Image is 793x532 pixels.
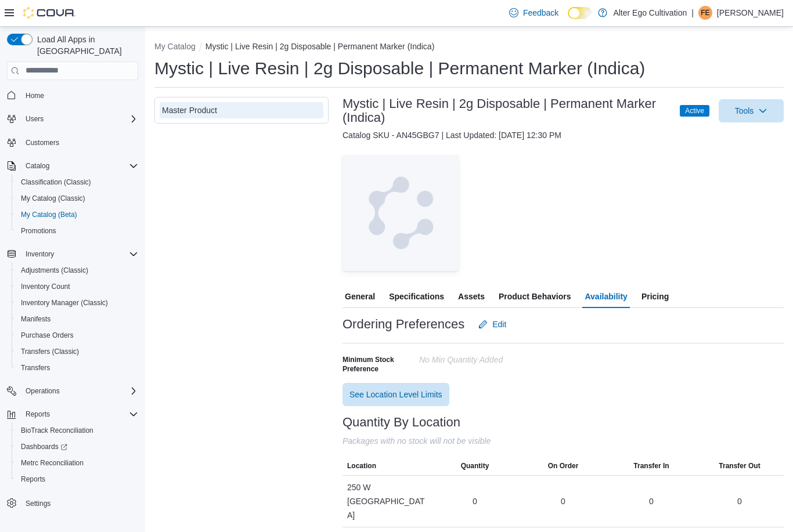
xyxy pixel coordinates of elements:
div: No min Quantity added [419,350,575,364]
span: Operations [26,386,60,396]
span: Availability [585,285,627,308]
span: See Location Level Limits [349,389,442,400]
span: Catalog [21,159,138,173]
a: BioTrack Reconciliation [16,424,98,437]
span: On Order [548,461,579,471]
span: Active [680,105,709,117]
button: Inventory [21,247,59,261]
span: Quantity [461,461,489,471]
button: My Catalog (Beta) [12,207,143,223]
button: Reports [12,471,143,487]
button: My Catalog (Classic) [12,190,143,207]
span: Inventory Manager (Classic) [16,296,138,310]
span: Minimum Stock Preference [343,355,414,374]
button: Settings [2,494,143,511]
span: Specifications [389,285,444,308]
button: Operations [21,384,64,398]
a: Transfers [16,361,55,375]
button: Customers [2,134,143,151]
span: Manifests [16,312,138,326]
span: Transfers (Classic) [21,347,79,356]
span: Location [347,461,376,471]
button: Mystic | Live Resin | 2g Disposable | Permanent Marker (Indica) [206,42,435,51]
a: Manifests [16,312,55,326]
span: Inventory Count [16,280,138,294]
a: My Catalog (Beta) [16,208,82,222]
a: Metrc Reconciliation [16,456,88,470]
a: Inventory Count [16,280,75,294]
button: Transfers [12,360,143,376]
a: Dashboards [16,440,72,454]
button: Classification (Classic) [12,174,143,190]
a: Inventory Manager (Classic) [16,296,113,310]
button: Home [2,87,143,104]
span: Transfers (Classic) [16,345,138,359]
button: Operations [2,383,143,399]
h3: Quantity By Location [343,415,460,429]
a: Home [21,89,49,103]
span: Transfer In [633,461,669,471]
button: Tools [719,99,784,122]
button: Reports [2,406,143,422]
span: Inventory Manager (Classic) [21,298,108,307]
span: Inventory [26,249,54,259]
span: Tools [735,105,754,117]
button: Transfers (Classic) [12,343,143,360]
span: Reports [26,410,50,419]
input: Dark Mode [568,7,592,19]
div: 0 [473,495,477,507]
span: Home [26,91,44,100]
span: Active [685,106,704,116]
nav: An example of EuiBreadcrumbs [154,41,784,55]
span: Feedback [523,7,558,19]
span: My Catalog (Classic) [21,194,85,203]
span: Customers [21,135,138,150]
span: Purchase Orders [21,331,74,340]
h1: Mystic | Live Resin | 2g Disposable | Permanent Marker (Indica) [154,57,645,80]
span: Reports [21,475,45,484]
p: | [691,6,694,20]
div: 0 [737,495,742,507]
a: Reports [16,472,50,486]
span: Load All Apps in [GEOGRAPHIC_DATA] [33,34,138,57]
span: Settings [26,499,51,508]
span: Home [21,88,138,103]
h3: Ordering Preferences [343,317,464,331]
button: BioTrack Reconciliation [12,422,143,439]
a: My Catalog (Classic) [16,191,90,205]
a: Settings [21,497,55,511]
span: Users [21,112,138,126]
a: Purchase Orders [16,328,78,342]
button: Reports [21,407,55,421]
div: Master Product [162,104,321,116]
button: My Catalog [154,42,196,51]
div: 0 [649,495,654,507]
a: Promotions [16,224,61,238]
a: Feedback [504,1,563,24]
a: Classification (Classic) [16,175,96,189]
div: 0 [561,495,565,507]
button: Adjustments (Classic) [12,262,143,278]
span: FE [701,6,709,20]
span: Assets [458,285,485,308]
span: Adjustments (Classic) [16,263,138,277]
button: Purchase Orders [12,327,143,343]
span: Customers [26,138,59,147]
h3: Mystic | Live Resin | 2g Disposable | Permanent Marker (Indica) [343,97,668,125]
button: Manifests [12,311,143,327]
span: Pricing [641,285,669,308]
span: Inventory [21,247,138,261]
button: Inventory [2,246,143,262]
a: Dashboards [12,439,143,455]
span: Metrc Reconciliation [16,456,138,470]
span: Inventory Count [21,282,70,291]
span: Dashboards [21,442,67,451]
button: Promotions [12,223,143,239]
button: Metrc Reconciliation [12,455,143,471]
span: Promotions [16,224,138,238]
span: Product Behaviors [499,285,571,308]
button: Users [2,111,143,127]
div: Packages with no stock will not be visible [343,434,784,448]
button: Edit [474,313,511,336]
span: BioTrack Reconciliation [16,424,138,437]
